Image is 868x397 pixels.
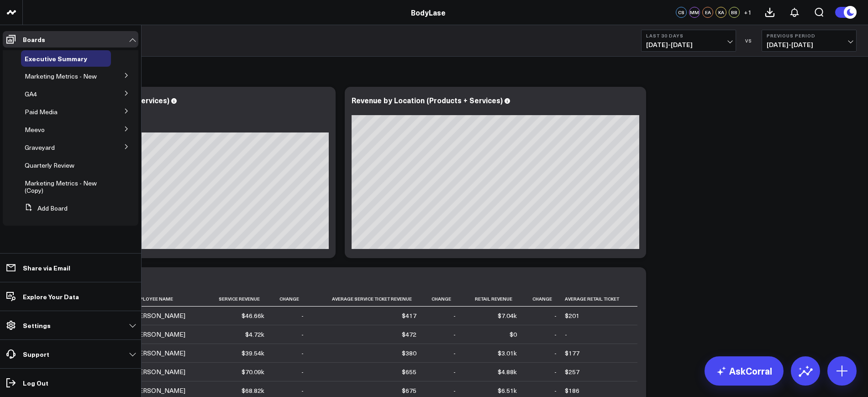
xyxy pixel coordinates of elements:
[132,367,185,376] div: [PERSON_NAME]
[207,291,273,307] th: Service Revenue
[23,350,49,358] p: Support
[25,126,45,133] a: Meevo
[425,291,464,307] th: Change
[242,349,264,358] div: $39.54k
[554,330,557,339] div: -
[762,30,857,52] button: Previous Period[DATE]-[DATE]
[689,7,700,18] div: MM
[464,291,525,307] th: Retail Revenue
[25,162,74,169] a: Quarterly Review
[25,180,100,194] a: Marketing Metrics - New (Copy)
[729,7,740,18] div: BB
[402,311,416,320] div: $417
[767,41,852,48] span: [DATE] - [DATE]
[23,322,51,329] p: Settings
[705,356,784,386] a: AskCorral
[23,264,70,271] p: Share via Email
[715,7,726,18] div: KA
[702,7,713,18] div: EA
[646,41,731,48] span: [DATE] - [DATE]
[525,291,564,307] th: Change
[565,349,579,358] div: $177
[402,386,416,395] div: $675
[510,330,517,339] div: $0
[132,386,185,395] div: [PERSON_NAME]
[453,311,456,320] div: -
[411,7,446,17] a: BodyLase
[453,367,456,376] div: -
[242,367,264,376] div: $70.09k
[641,30,736,52] button: Last 30 Days[DATE]-[DATE]
[25,125,45,134] span: Meevo
[498,386,517,395] div: $6.51k
[25,90,37,98] span: GA4
[245,330,264,339] div: $4.72k
[23,379,48,386] p: Log Out
[554,386,557,395] div: -
[132,330,185,339] div: [PERSON_NAME]
[352,95,503,105] div: Revenue by Location (Products + Services)
[453,386,456,395] div: -
[767,33,852,38] b: Previous Period
[744,9,752,16] span: + 1
[676,7,687,18] div: CS
[301,311,304,320] div: -
[25,161,74,169] span: Quarterly Review
[554,367,557,376] div: -
[402,367,416,376] div: $655
[25,108,58,116] a: Paid Media
[41,125,329,132] div: Previous: $1.01M
[132,311,185,320] div: [PERSON_NAME]
[554,349,557,358] div: -
[25,144,55,151] a: Graveyard
[565,330,567,339] div: -
[554,311,557,320] div: -
[25,55,87,62] a: Executive Summary
[132,349,185,358] div: [PERSON_NAME]
[453,330,456,339] div: -
[132,291,207,307] th: Employee Name
[646,33,731,38] b: Last 30 Days
[23,36,45,43] p: Boards
[565,291,637,307] th: Average Retail Ticket
[402,330,416,339] div: $472
[741,38,757,43] div: VS
[565,311,579,320] div: $201
[273,291,312,307] th: Change
[21,200,68,217] button: Add Board
[301,330,304,339] div: -
[25,73,97,80] a: Marketing Metrics - New
[565,386,579,395] div: $186
[25,54,87,63] span: Executive Summary
[25,143,55,152] span: Graveyard
[301,386,304,395] div: -
[301,367,304,376] div: -
[25,72,97,80] span: Marketing Metrics - New
[402,349,416,358] div: $380
[498,349,517,358] div: $3.01k
[25,179,97,195] span: Marketing Metrics - New (Copy)
[565,367,579,376] div: $257
[498,311,517,320] div: $7.04k
[242,311,264,320] div: $46.66k
[742,7,753,18] button: +1
[25,107,58,116] span: Paid Media
[242,386,264,395] div: $68.82k
[23,293,79,300] p: Explore Your Data
[25,90,37,98] a: GA4
[301,349,304,358] div: -
[3,375,138,391] a: Log Out
[453,349,456,358] div: -
[312,291,425,307] th: Average Service Ticket Revenue
[498,367,517,376] div: $4.88k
